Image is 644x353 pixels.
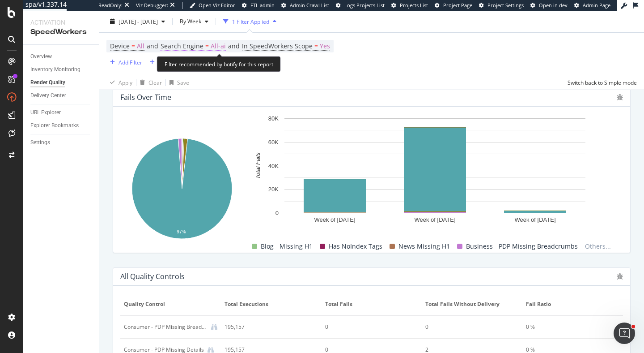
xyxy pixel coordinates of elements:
[220,14,280,29] button: 1 Filter Applied
[268,163,279,169] text: 40K
[466,241,578,252] span: Business - PDP Missing Breadcrumbs
[176,14,212,29] button: By Week
[119,78,132,86] div: Apply
[574,2,610,9] a: Admin Page
[325,323,409,331] div: 0
[177,229,186,234] text: 97%
[30,121,79,130] div: Explorer Bookmarks
[250,2,275,9] span: FTL admin
[515,216,556,223] text: Week of [DATE]
[124,323,208,331] div: Consumer - PDP Missing Breadcrumbs
[120,93,171,102] div: Fails Over Time
[110,42,130,50] span: Device
[119,17,158,25] span: [DATE] - [DATE]
[30,52,93,61] a: Overview
[435,2,472,9] a: Project Page
[120,272,185,281] div: All Quality Controls
[148,78,162,86] div: Clear
[320,40,330,52] span: Yes
[106,14,169,29] button: [DATE] - [DATE]
[30,18,92,27] div: Activation
[314,216,356,223] text: Week of [DATE]
[157,56,281,72] div: Filter recommended by botify for this report
[479,2,524,9] a: Project Settings
[564,75,637,90] button: Switch back to Simple mode
[487,2,524,9] span: Project Settings
[161,42,203,50] span: Search Engine
[30,108,61,117] div: URL Explorer
[106,57,142,68] button: Add Filter
[336,2,385,9] a: Logs Projects List
[190,2,235,9] a: Open Viz Editor
[617,273,623,280] div: bug
[275,210,279,216] text: 0
[526,300,617,308] span: Fail Ratio
[268,115,279,122] text: 80K
[30,121,93,130] a: Explorer Bookmarks
[30,65,93,74] a: Inventory Monitoring
[225,323,309,331] div: 195,157
[177,78,189,86] div: Save
[583,2,610,9] span: Admin Page
[391,2,428,9] a: Projects List
[242,2,275,9] a: FTL admin
[98,2,123,9] div: ReadOnly:
[30,91,93,100] a: Delivery Center
[290,2,329,9] span: Admin Crawl List
[136,75,162,90] button: Clear
[147,42,158,50] span: and
[254,152,261,179] text: Total Fails
[242,42,313,50] span: In SpeedWorkers Scope
[281,2,329,9] a: Admin Crawl List
[131,42,135,50] span: =
[228,42,240,50] span: and
[314,42,318,50] span: =
[136,2,168,9] div: Viz Debugger:
[30,108,93,117] a: URL Explorer
[568,78,637,86] div: Switch back to Simple mode
[30,78,65,87] div: Render Quality
[261,241,313,252] span: Blog - Missing H1
[30,138,50,147] div: Settings
[329,241,382,252] span: Has NoIndex Tags
[30,65,80,74] div: Inventory Monitoring
[443,2,472,9] span: Project Page
[539,2,568,9] span: Open in dev
[30,91,66,100] div: Delivery Center
[614,323,635,344] iframe: Intercom live chat
[617,94,623,100] div: bug
[120,134,243,245] svg: A chart.
[146,57,199,68] button: Add Filter Group
[166,75,189,90] button: Save
[205,42,209,50] span: =
[400,2,428,9] span: Projects List
[581,241,614,252] span: Others...
[530,2,568,9] a: Open in dev
[225,300,316,308] span: Total Executions
[325,300,416,308] span: Total Fails
[232,17,269,25] div: 1 Filter Applied
[344,2,385,9] span: Logs Projects List
[425,323,509,331] div: 0
[137,40,144,52] span: All
[268,186,279,193] text: 20K
[415,216,456,223] text: Week of [DATE]
[30,27,92,37] div: SpeedWorkers
[199,2,235,9] span: Open Viz Editor
[124,300,215,308] span: Quality Control
[30,138,93,147] a: Settings
[119,58,142,66] div: Add Filter
[268,139,279,146] text: 60K
[106,75,132,90] button: Apply
[30,52,52,61] div: Overview
[176,17,201,25] span: By Week
[211,40,226,52] span: All-ai
[526,323,610,331] div: 0 %
[425,300,517,308] span: Total fails without Delivery
[30,78,93,87] a: Render Quality
[398,241,450,252] span: News Missing H1
[247,114,623,232] svg: A chart.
